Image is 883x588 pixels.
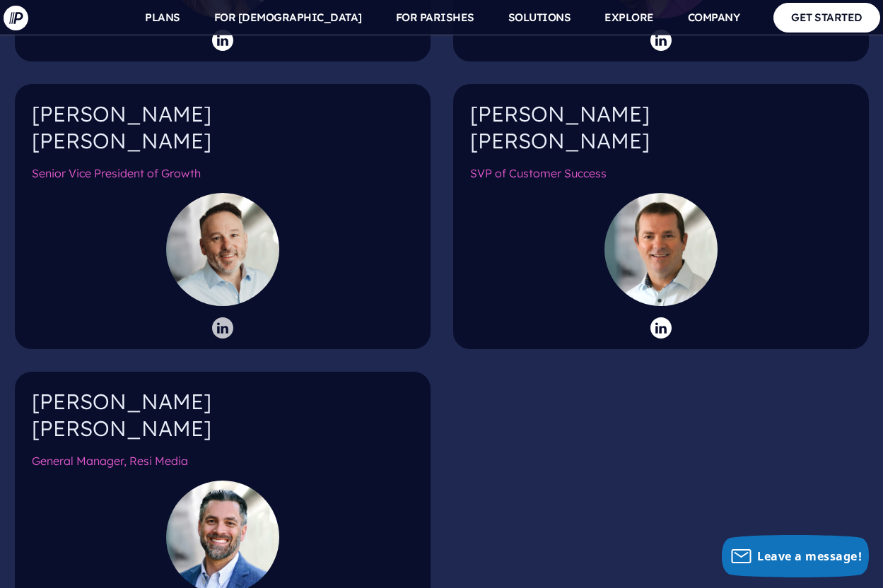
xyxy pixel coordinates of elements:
h4: [PERSON_NAME] [PERSON_NAME] [470,101,852,165]
span: Leave a message! [757,548,862,564]
h4: [PERSON_NAME] [PERSON_NAME] [32,389,414,453]
button: Leave a message! [722,535,869,577]
h6: SVP of Customer Success [470,165,852,192]
h6: General Manager, Resi Media [32,453,414,480]
h4: [PERSON_NAME] [PERSON_NAME] [32,101,414,165]
a: GET STARTED [773,3,880,32]
h6: Senior Vice President of Growth [32,165,414,192]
